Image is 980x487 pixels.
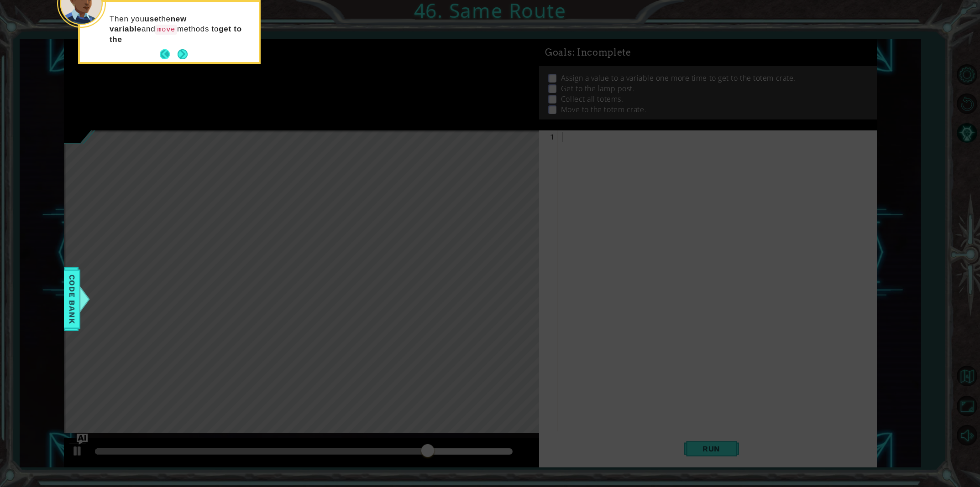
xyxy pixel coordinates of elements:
span: Code Bank [65,271,79,327]
p: Then you the and methods to [110,14,252,45]
strong: use [145,15,159,23]
strong: new variable [110,15,187,33]
button: Next [178,49,188,59]
button: Back [160,49,178,59]
code: move [155,25,177,35]
strong: get to the [110,25,242,44]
